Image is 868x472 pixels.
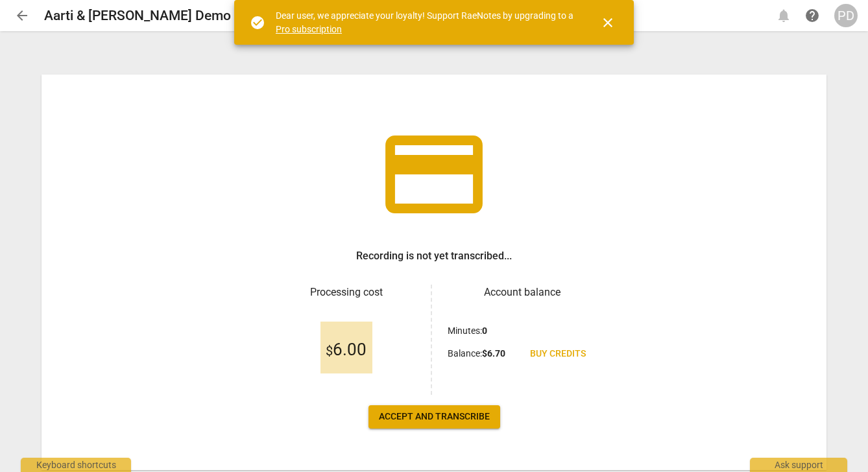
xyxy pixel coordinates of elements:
h3: Recording is not yet transcribed... [356,248,512,264]
span: close [600,15,616,30]
span: check_circle [250,15,265,30]
div: Dear user, we appreciate your loyalty! Support RaeNotes by upgrading to a [276,9,577,36]
span: Accept and transcribe [379,410,490,423]
span: credit_card [376,116,492,233]
p: Minutes : [448,324,487,338]
div: Keyboard shortcuts [21,458,131,472]
span: 6.00 [326,340,367,360]
span: arrow_back [14,8,30,23]
a: Pro subscription [276,24,342,34]
span: help [804,8,820,23]
a: Help [801,4,824,27]
b: 0 [482,325,487,336]
button: Close [592,7,623,38]
span: Buy credits [530,348,586,360]
p: Balance : [448,347,505,360]
button: Accept and transcribe [368,405,500,429]
h3: Account balance [448,285,596,300]
b: $ 6.70 [482,348,505,359]
button: PD [834,4,858,27]
span: $ [326,343,333,359]
h3: Processing cost [272,285,420,300]
div: Ask support [750,458,847,472]
h2: Aarti & [PERSON_NAME] Demo audio only [44,8,296,24]
a: Buy credits [520,342,596,366]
